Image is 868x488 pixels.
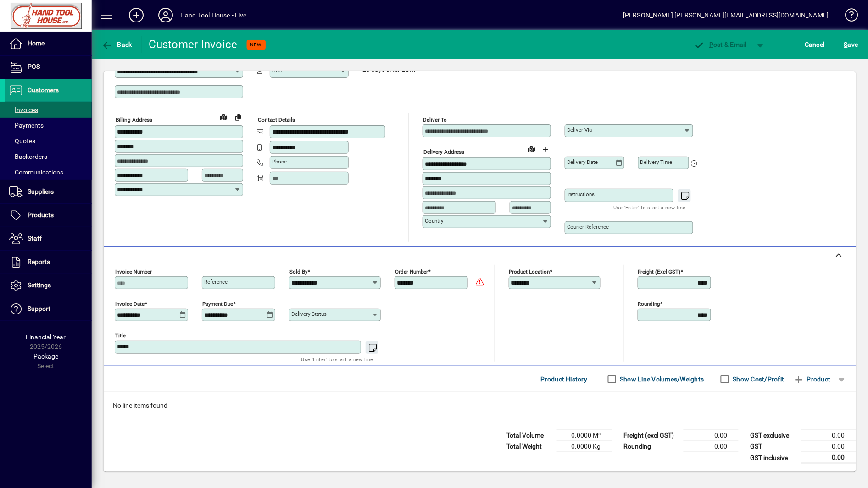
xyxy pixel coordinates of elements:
[567,224,609,230] mat-label: Courier Reference
[746,452,801,464] td: GST inclusive
[5,204,92,227] a: Products
[151,7,180,23] button: Profile
[619,430,684,441] td: Freight (excl GST)
[301,354,373,365] mat-hint: Use 'Enter' to start a new line
[801,452,856,464] td: 0.00
[5,118,92,133] a: Payments
[844,37,858,52] span: ave
[502,441,557,452] td: Total Weight
[5,56,92,79] a: POS
[801,430,856,441] td: 0.00
[291,311,327,317] mat-label: Delivery status
[689,36,751,53] button: Post & Email
[618,375,704,384] label: Show Line Volumes/Weights
[216,109,231,124] a: View on map
[684,441,739,452] td: 0.00
[5,180,92,203] a: Suppliers
[640,159,673,165] mat-label: Delivery time
[104,392,856,420] div: No line items found
[122,7,151,23] button: Add
[115,301,145,307] mat-label: Invoice date
[710,41,714,48] span: P
[425,218,443,224] mat-label: Country
[28,258,50,265] span: Reports
[694,41,747,48] span: ost & Email
[614,202,686,213] mat-hint: Use 'Enter' to start a new line
[803,36,828,53] button: Cancel
[395,269,428,275] mat-label: Order number
[842,36,861,53] button: Save
[5,133,92,149] a: Quotes
[731,375,785,384] label: Show Cost/Profit
[180,8,247,22] div: Hand Tool House - Live
[557,441,612,452] td: 0.0000 Kg
[101,41,132,48] span: Back
[28,188,54,195] span: Suppliers
[28,281,51,289] span: Settings
[9,122,44,129] span: Payments
[231,110,245,124] button: Copy to Delivery address
[5,227,92,250] a: Staff
[28,211,54,219] span: Products
[838,2,857,32] a: Knowledge Base
[9,168,63,176] span: Communications
[638,269,681,275] mat-label: Freight (excl GST)
[28,39,45,47] span: Home
[289,269,307,275] mat-label: Sold by
[9,153,47,160] span: Backorders
[28,86,59,94] span: Customers
[537,371,591,387] button: Product History
[202,301,233,307] mat-label: Payment due
[5,164,92,180] a: Communications
[115,269,152,275] mat-label: Invoice number
[557,430,612,441] td: 0.0000 M³
[623,8,829,22] div: [PERSON_NAME] [PERSON_NAME][EMAIL_ADDRESS][DOMAIN_NAME]
[567,191,595,197] mat-label: Instructions
[115,333,126,339] mat-label: Title
[794,372,831,387] span: Product
[509,269,550,275] mat-label: Product location
[746,441,801,452] td: GST
[638,301,660,307] mat-label: Rounding
[684,430,739,441] td: 0.00
[524,141,539,156] a: View on map
[33,353,58,360] span: Package
[28,63,40,70] span: POS
[805,37,825,52] span: Cancel
[26,333,66,341] span: Financial Year
[204,279,228,285] mat-label: Reference
[539,142,553,157] button: Choose address
[844,41,848,48] span: S
[567,159,598,165] mat-label: Delivery date
[502,430,557,441] td: Total Volume
[5,149,92,164] a: Backorders
[746,430,801,441] td: GST exclusive
[5,32,92,55] a: Home
[423,117,447,123] mat-label: Deliver To
[5,102,92,118] a: Invoices
[5,251,92,274] a: Reports
[801,441,856,452] td: 0.00
[5,297,92,320] a: Support
[149,37,238,52] div: Customer Invoice
[272,158,287,165] mat-label: Phone
[28,235,42,242] span: Staff
[250,42,262,48] span: NEW
[92,36,142,53] app-page-header-button: Back
[9,137,35,145] span: Quotes
[9,106,38,113] span: Invoices
[28,305,50,312] span: Support
[619,441,684,452] td: Rounding
[567,127,592,133] mat-label: Deliver via
[99,36,134,53] button: Back
[789,371,835,387] button: Product
[541,372,588,387] span: Product History
[5,274,92,297] a: Settings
